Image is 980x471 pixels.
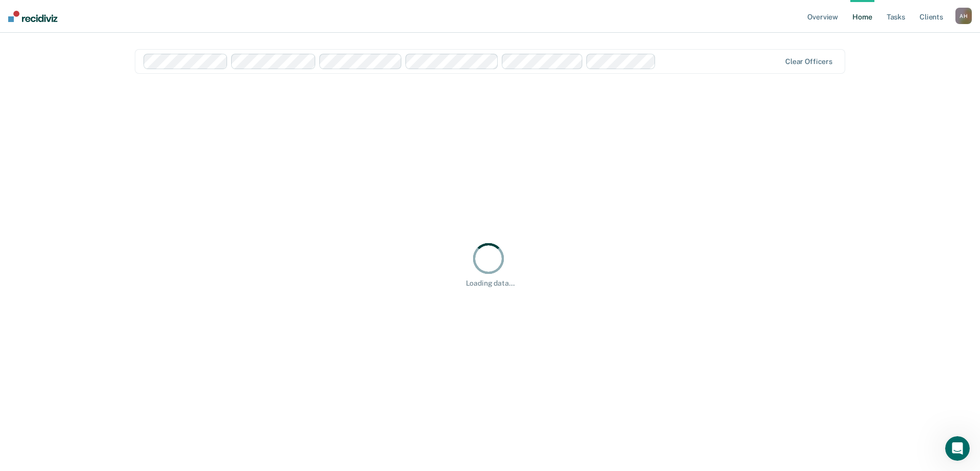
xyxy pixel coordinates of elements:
button: AH [955,8,972,24]
div: Loading data... [466,279,515,288]
div: Clear officers [785,57,832,66]
iframe: Intercom live chat [945,436,970,461]
div: A H [955,8,972,24]
img: Recidiviz [8,11,57,22]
